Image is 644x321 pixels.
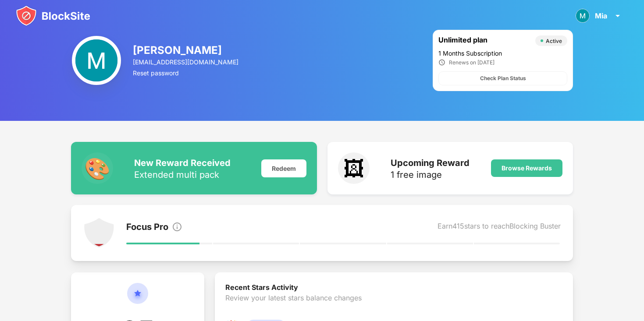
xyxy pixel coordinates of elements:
div: Check Plan Status [480,74,526,83]
div: 🎨 [82,152,113,184]
div: [EMAIL_ADDRESS][DOMAIN_NAME] [133,58,240,66]
div: Upcoming Reward [391,158,470,168]
div: Focus Pro [126,222,168,234]
img: info.svg [172,222,182,232]
div: 1 free image [391,170,470,179]
img: ACg8ocLj0YWUUYAtObuXKWbABgefPPe4NhFQABSCCC_KPiiZf3_l=s96-c [72,36,121,85]
div: Browse Rewards [502,165,552,172]
div: 🖼 [338,152,370,184]
div: Renews on [DATE] [449,59,495,66]
img: clock_ic.svg [438,59,445,66]
div: Earn 415 stars to reach Blocking Buster [438,222,561,234]
div: Unlimited plan [438,35,531,46]
div: New Reward Received [134,158,231,168]
div: Recent Stars Activity [225,283,562,293]
div: [PERSON_NAME] [133,44,240,56]
div: Active [546,38,562,44]
img: points-level-1.svg [83,217,115,249]
div: Redeem [261,159,306,177]
div: Reset password [133,69,240,77]
img: blocksite-icon.svg [16,5,90,26]
div: Mia [595,11,607,20]
div: Review your latest stars balance changes [225,293,562,320]
img: circle-star.svg [127,283,148,314]
div: Extended multi pack [134,170,231,179]
img: ACg8ocLj0YWUUYAtObuXKWbABgefPPe4NhFQABSCCC_KPiiZf3_l=s96-c [576,9,590,23]
div: 1 Months Subscription [438,49,567,57]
